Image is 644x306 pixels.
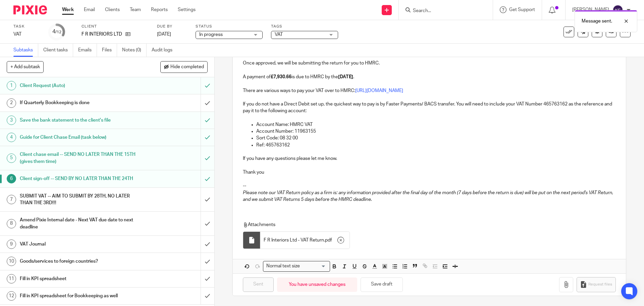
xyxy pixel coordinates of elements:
[355,88,403,93] a: [URL][DOMAIN_NAME]
[13,5,47,14] img: Pixie
[20,239,136,249] h1: VAT Journal
[361,277,403,292] button: Save draft
[130,6,141,13] a: Team
[243,60,615,67] p: Once approved, we will be submitting the return for you to HMRC.
[151,6,168,13] a: Reports
[264,237,324,244] span: F R Interiors Ltd - VAT Return
[260,232,350,249] div: .
[7,174,16,183] div: 6
[157,24,187,29] label: Due by
[52,28,61,36] div: 4
[256,121,615,128] p: Account Name: HMRC VAT
[20,132,136,142] h1: Guide for Client Chase Email (task below)
[20,291,136,301] h1: Fill in KPI spreadsheet for Bookkeeping as well
[20,149,136,167] h1: Client chase email -- SEND NO LATER THAN THE 15TH (gives them time)
[7,257,16,266] div: 10
[13,24,40,29] label: Task
[199,32,223,37] span: In progress
[82,24,149,29] label: Client
[7,195,16,204] div: 7
[243,221,603,228] p: Attachments
[277,277,357,292] div: You have unsaved changes
[588,282,612,287] span: Request files
[43,44,73,57] a: Client tasks
[7,98,16,108] div: 2
[243,277,274,292] input: Sent
[84,6,95,13] a: Email
[7,219,16,228] div: 8
[7,239,16,249] div: 9
[7,154,16,163] div: 5
[265,263,301,270] span: Normal text size
[7,61,44,73] button: + Add subtask
[271,24,338,29] label: Tags
[271,75,291,79] strong: £7,930.66
[152,44,177,57] a: Audit logs
[20,115,136,125] h1: Save the bank statement to the client's file
[20,274,136,284] h1: Fill in KPI spreadsheet
[577,277,615,292] button: Request files
[243,190,614,202] em: Please note our VAT Return policy as a firm is: any information provided after the final day of t...
[7,133,16,142] div: 4
[582,18,612,25] p: Message sent.
[62,6,74,13] a: Work
[275,32,283,37] span: VAT
[55,30,61,34] small: /12
[20,174,136,184] h1: Client sign-off -- SEND BY NO LATER THAN THE 24TH
[20,191,136,208] h1: SUBMIT VAT -- AIM TO SUBMIT BY 28TH, NO LATER THAN THE 3RD!!!
[612,5,623,15] img: svg%3E
[302,263,326,270] input: Search for option
[256,135,615,141] p: Sort Code: 08 32 00
[7,81,16,90] div: 1
[105,6,120,13] a: Clients
[78,44,97,57] a: Emails
[7,291,16,301] div: 12
[256,128,615,135] p: Account Number: 11963155
[243,74,615,80] p: A payment of is due to HMRC by the .
[325,237,332,244] span: pdf
[338,75,353,79] strong: [DATE]
[157,32,171,37] span: [DATE]
[243,101,615,115] p: If you do not have a Direct Debit set up, the quickest way to pay is by Faster Payments/ BACS tra...
[7,274,16,283] div: 11
[196,24,263,29] label: Status
[13,44,38,57] a: Subtasks
[178,6,196,13] a: Settings
[243,87,615,94] p: There are various ways to pay your VAT over to HMRC:
[13,31,40,38] div: VAT
[20,81,136,91] h1: Client Request (Auto)
[243,182,615,189] p: --
[256,142,615,148] p: Ref: 465763162
[243,155,615,162] p: If you have any questions please let me know.
[122,44,147,57] a: Notes (0)
[170,64,204,70] span: Hide completed
[82,31,122,38] p: F R INTERIORS LTD
[20,215,136,232] h1: Amend Pixie Internal date - Next VAT due date to next deadline
[7,116,16,125] div: 3
[263,261,330,271] div: Search for option
[20,98,136,108] h1: If Quarterly Bookkeeping is done
[243,169,615,176] p: Thank you
[160,61,208,73] button: Hide completed
[20,256,136,266] h1: Goods/services to foreign countries?
[102,44,117,57] a: Files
